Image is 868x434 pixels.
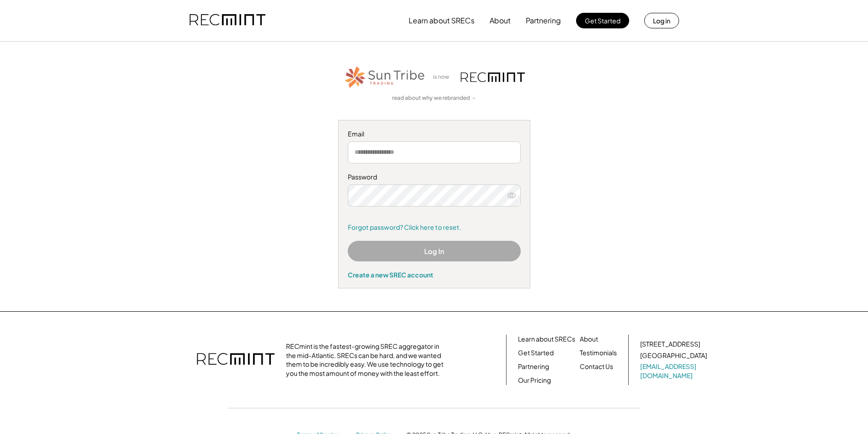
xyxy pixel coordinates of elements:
div: Create a new SREC account [348,271,521,279]
img: STT_Horizontal_Logo%2B-%2BColor.png [344,65,426,90]
div: is now [431,73,456,81]
button: Partnering [526,11,561,30]
a: About [580,335,598,344]
button: Get Started [576,13,629,28]
button: Log in [644,13,679,28]
div: RECmint is the fastest-growing SREC aggregator in the mid-Atlantic. SRECs can be hard, and we wan... [286,342,448,378]
a: Our Pricing [518,376,551,385]
div: Password [348,173,521,182]
img: recmint-logotype%403x.png [189,5,265,36]
a: read about why we rebranded → [392,94,476,102]
a: Testimonials [580,348,617,358]
img: recmint-logotype%403x.png [461,72,525,82]
a: Learn about SRECs [518,335,575,344]
div: Email [348,130,521,139]
a: Partnering [518,362,549,371]
button: Learn about SRECs [409,11,474,30]
div: [STREET_ADDRESS] [640,340,700,349]
button: Log In [348,241,521,261]
div: [GEOGRAPHIC_DATA] [640,351,707,360]
a: Contact Us [580,362,613,371]
img: recmint-logotype%403x.png [197,344,275,376]
button: About [490,11,511,30]
a: Get Started [518,348,554,358]
a: Forgot password? Click here to reset. [348,223,521,232]
a: [EMAIL_ADDRESS][DOMAIN_NAME] [640,362,709,380]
